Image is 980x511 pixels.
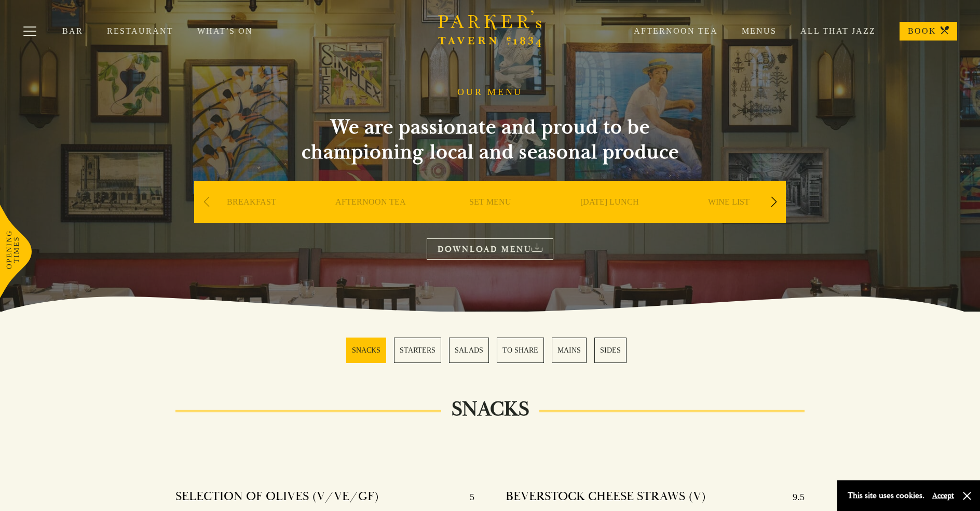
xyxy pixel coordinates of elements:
a: 3 / 6 [449,338,489,363]
div: 3 / 9 [433,181,547,254]
div: Previous slide [199,191,213,213]
h2: SNACKS [441,397,539,422]
a: 5 / 6 [552,338,587,363]
a: AFTERNOON TEA [335,197,406,238]
a: 4 / 6 [497,338,544,363]
div: 2 / 9 [314,181,428,254]
div: 5 / 9 [672,181,786,254]
a: [DATE] LUNCH [580,197,639,238]
div: Next slide [767,191,781,213]
button: Close and accept [962,491,972,501]
h2: We are passionate and proud to be championing local and seasonal produce [282,115,698,165]
a: WINE LIST [708,197,750,238]
div: 1 / 9 [194,181,308,254]
a: 6 / 6 [594,338,627,363]
p: 5 [459,489,474,505]
h4: SELECTION OF OLIVES (V/VE/GF) [175,489,379,505]
a: 1 / 6 [346,338,386,363]
a: 2 / 6 [394,338,441,363]
p: 9.5 [782,489,805,505]
h1: OUR MENU [457,87,523,98]
a: BREAKFAST [227,197,276,238]
div: 4 / 9 [552,181,666,254]
h4: BEVERSTOCK CHEESE STRAWS (V) [506,489,706,505]
button: Accept [932,491,954,501]
p: This site uses cookies. [848,488,924,503]
a: SET MENU [469,197,511,238]
a: DOWNLOAD MENU [427,238,553,260]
